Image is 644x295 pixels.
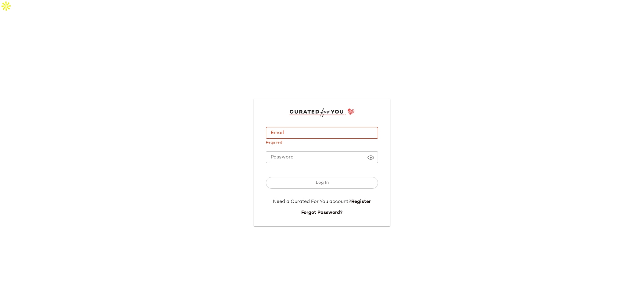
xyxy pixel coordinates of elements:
[266,177,378,189] button: Log In
[302,210,343,215] a: Forgot Password?
[352,199,371,204] a: Register
[289,108,355,117] img: cfy_login_logo.DGdB1djN.svg
[273,199,352,204] span: Need a Curated For You account?
[315,180,328,185] span: Log In
[266,141,378,145] div: Required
